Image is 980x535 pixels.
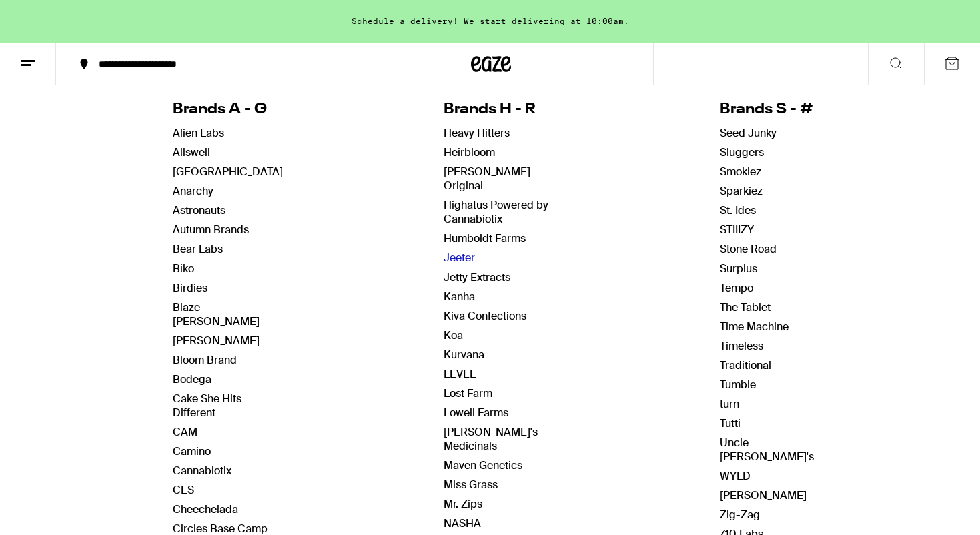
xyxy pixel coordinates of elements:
a: Anarchy [173,184,213,198]
a: Highatus Powered by Cannabiotix [444,198,548,226]
a: Heavy Hitters [444,126,510,140]
a: Allswell [173,145,210,159]
a: WYLD [720,469,751,483]
a: LEVEL [444,367,476,381]
span: Hi. Need any help? [8,9,96,20]
a: Mr. Zips [444,497,482,511]
a: Sluggers [720,145,764,159]
a: [GEOGRAPHIC_DATA] [173,165,283,179]
a: Kanha [444,290,475,304]
a: Timeless [720,339,763,353]
a: Tutti [720,416,741,430]
a: Cake She Hits Different [173,392,241,420]
a: Kiva Confections [444,309,526,323]
a: Blaze [PERSON_NAME] [173,300,260,328]
h4: Brands A - G [173,99,283,120]
a: NASHA [444,516,481,530]
a: Miss Grass [444,478,498,492]
a: Traditional [720,358,771,372]
a: Bloom Brand [173,353,237,367]
a: Time Machine [720,320,789,334]
a: [PERSON_NAME] Original [444,165,530,193]
a: Surplus [720,261,757,276]
a: [PERSON_NAME] [173,334,260,348]
a: Cannabiotix [173,464,231,478]
a: The Tablet [720,300,771,314]
a: STIIIZY [720,223,754,237]
a: Seed Junky [720,126,777,140]
a: Stone Road [720,242,777,256]
a: Autumn Brands [173,223,249,237]
a: Lowell Farms [444,406,508,420]
a: turn [720,397,739,411]
a: Astronauts [173,203,225,217]
h4: Brands S - # [720,99,814,120]
a: Biko [173,261,194,276]
a: Smokiez [720,165,761,179]
a: Bodega [173,372,211,386]
a: Jeeter [444,251,475,265]
a: Sparkiez [720,184,763,198]
a: Uncle [PERSON_NAME]'s [720,436,814,464]
a: Birdies [173,281,207,295]
a: Zig-Zag [720,508,760,522]
a: Tumble [720,378,756,392]
a: [PERSON_NAME] [720,488,807,502]
a: Camino [173,444,211,458]
a: Humboldt Farms [444,231,526,245]
a: Maven Genetics [444,458,522,472]
a: CAM [173,425,197,439]
h4: Brands H - R [444,99,559,120]
a: Tempo [720,281,753,295]
a: [PERSON_NAME]'s Medicinals [444,425,538,453]
a: Bear Labs [173,242,223,256]
a: St. Ides [720,203,756,217]
a: Koa [444,328,463,342]
a: CES [173,483,194,497]
a: Lost Farm [444,386,492,400]
a: Cheechelada [173,502,238,516]
a: Jetty Extracts [444,270,510,284]
a: Heirbloom [444,145,495,159]
a: Kurvana [444,348,484,362]
a: Alien Labs [173,126,224,140]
